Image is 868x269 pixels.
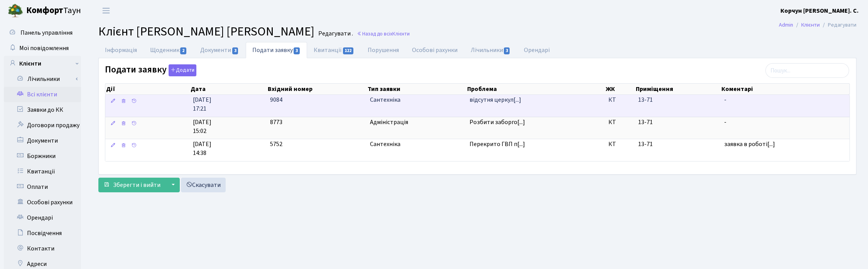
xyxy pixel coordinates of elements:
span: 5752 [270,140,282,148]
a: Інформація [98,42,144,58]
span: 3 [232,47,238,54]
a: Квитанції [4,164,81,179]
a: Договори продажу [4,118,81,133]
span: [DATE] 17:21 [193,96,264,113]
span: Клієнти [392,30,410,37]
button: Переключити навігацію [96,4,116,17]
a: Порушення [361,42,405,58]
input: Пошук... [765,63,849,78]
span: 8773 [270,118,282,126]
b: Комфорт [26,4,63,17]
a: Боржники [4,148,81,164]
span: [DATE] 15:02 [193,118,264,136]
img: logo.png [8,3,23,18]
a: Документи [4,133,81,148]
button: Подати заявку [169,64,196,76]
span: 13-71 [638,118,653,126]
a: Особові рахунки [405,42,464,58]
span: 2 [180,47,186,54]
th: ЖК [605,84,635,94]
th: Дії [105,84,190,94]
span: 3 [294,47,300,54]
span: відсутня церкул[...] [469,96,521,104]
a: Всі клієнти [4,87,81,102]
a: Контакти [4,241,81,256]
span: КТ [608,118,632,127]
a: Заявки до КК [4,102,81,118]
th: Приміщення [635,84,721,94]
span: - [724,96,846,104]
th: Тип заявки [367,84,466,94]
a: Особові рахунки [4,195,81,210]
span: 9084 [270,96,282,104]
span: КТ [608,140,632,149]
th: Вхідний номер [267,84,367,94]
nav: breadcrumb [767,17,868,33]
span: 3 [504,47,510,54]
th: Дата [190,84,267,94]
span: - [724,118,846,127]
a: Посвідчення [4,225,81,241]
a: Назад до всіхКлієнти [357,30,410,37]
span: заявка в роботі[...] [724,140,775,148]
span: Сантехніка [370,96,463,104]
a: Клієнти [801,21,820,29]
button: Зберегти і вийти [98,178,165,192]
a: Мої повідомлення [4,40,81,56]
span: [DATE] 14:38 [193,140,264,158]
a: Скасувати [181,178,226,192]
th: Проблема [466,84,605,94]
span: Розбити заборго[...] [469,118,525,126]
a: Лічильники [464,42,517,58]
a: Квитанції [307,42,361,58]
a: Документи [194,42,245,58]
span: Панель управління [20,29,73,37]
span: 122 [343,47,354,54]
span: Клієнт [PERSON_NAME] [PERSON_NAME] [98,23,314,40]
a: Оплати [4,179,81,195]
span: Адміністрація [370,118,463,127]
span: Мої повідомлення [19,44,69,52]
a: Admin [779,21,793,29]
span: КТ [608,96,632,104]
a: Орендарі [517,42,556,58]
a: Лічильники [9,71,81,87]
b: Корчун [PERSON_NAME]. С. [780,7,859,15]
a: Орендарі [4,210,81,225]
small: Редагувати . [317,30,353,37]
a: Клієнти [4,56,81,71]
span: Сантехніка [370,140,463,149]
a: Щоденник [144,42,194,58]
span: Перекрито ГВП п[...] [469,140,525,148]
a: Додати [167,63,196,77]
li: Редагувати [820,21,856,29]
span: Зберегти і вийти [113,181,160,189]
span: 13-71 [638,96,653,104]
a: Панель управління [4,25,81,40]
span: Таун [26,4,81,17]
label: Подати заявку [105,64,196,76]
th: Коментарі [721,84,849,94]
a: Подати заявку [246,42,307,58]
span: 13-71 [638,140,653,148]
a: Корчун [PERSON_NAME]. С. [780,6,859,15]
